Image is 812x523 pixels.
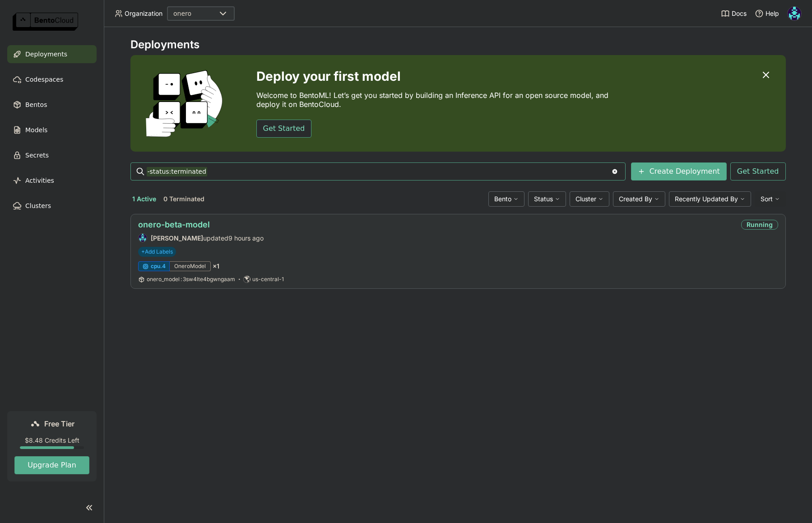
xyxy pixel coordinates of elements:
span: Clusters [25,200,51,211]
a: Deployments [7,45,97,63]
a: onero-beta-model [138,220,210,229]
span: Help [766,9,779,18]
span: Models [25,125,47,135]
div: Help [755,9,779,18]
span: × 1 [213,262,219,270]
h3: Deploy your first model [256,69,613,83]
a: Models [7,121,97,139]
a: onero_model:3sw4lte4bgwngaam [147,276,235,283]
a: Free Tier$8.48 Credits LeftUpgrade Plan [7,411,97,481]
a: Bentos [7,96,97,114]
button: 1 Active [130,193,158,205]
button: Get Started [256,120,312,138]
div: OneroModel [170,261,211,271]
div: updated [138,233,264,242]
span: Bento [494,195,511,203]
div: onero [173,9,191,18]
span: : [181,276,182,282]
span: 9 hours ago [228,234,264,242]
div: Cluster [570,191,609,207]
button: 0 Terminated [162,193,206,205]
a: Activities [7,171,97,190]
span: Organization [125,9,162,18]
svg: Clear value [611,168,618,175]
a: Docs [721,9,747,18]
span: Docs [732,9,747,18]
span: +Add Labels [138,247,176,257]
img: logo [13,13,78,31]
div: Sort [755,191,786,207]
div: Recently Updated By [669,191,751,207]
div: Running [741,220,778,230]
span: Cluster [575,195,596,203]
div: Bento [488,191,524,207]
span: Codespaces [25,74,63,85]
button: Get Started [730,162,786,181]
button: Upgrade Plan [14,456,89,474]
span: Status [534,195,553,203]
a: Secrets [7,146,97,164]
strong: [PERSON_NAME] [151,234,203,242]
p: Welcome to BentoML! Let’s get you started by building an Inference API for an open source model, ... [256,91,613,109]
span: cpu.4 [151,263,166,270]
span: Recently Updated By [675,195,738,203]
input: Selected onero. [192,9,193,19]
img: Darko Petrovic [139,234,147,242]
div: $8.48 Credits Left [14,436,89,444]
a: Clusters [7,197,97,215]
input: Search [147,164,611,179]
span: Free Tier [44,419,74,428]
div: Status [528,191,566,207]
span: Secrets [25,150,49,161]
span: onero_model 3sw4lte4bgwngaam [147,276,235,282]
span: Deployments [25,49,67,60]
span: Bentos [25,99,47,110]
div: Created By [613,191,665,207]
a: Codespaces [7,70,97,88]
span: us-central-1 [252,276,284,283]
span: Activities [25,175,54,186]
img: Darko Petrovic [788,7,801,20]
span: Sort [761,195,773,203]
div: Deployments [130,38,786,51]
button: Create Deployment [631,162,727,181]
span: Created By [619,195,652,203]
img: cover onboarding [138,69,235,137]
